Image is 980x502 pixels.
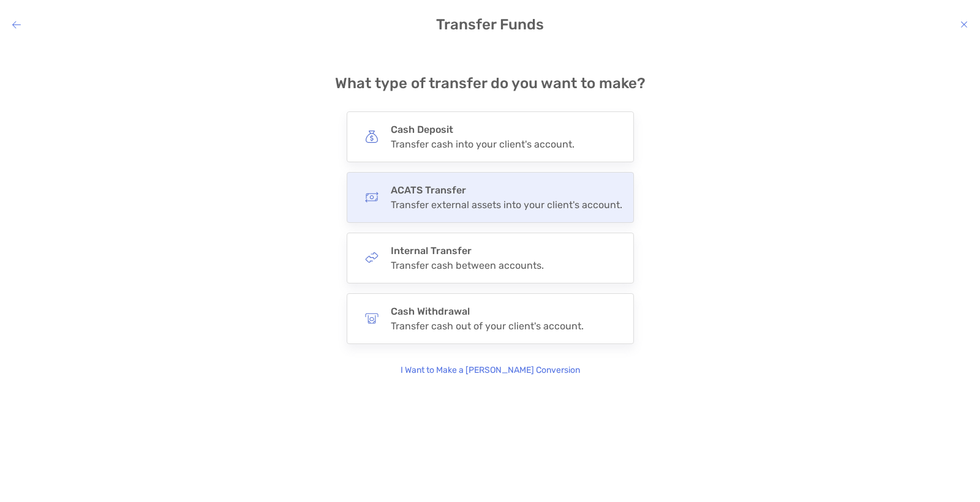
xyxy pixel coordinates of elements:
[391,124,575,135] h4: Cash Deposit
[335,75,646,92] h4: What type of transfer do you want to make?
[365,312,379,325] img: button icon
[365,251,379,264] img: button icon
[391,245,544,257] h4: Internal Transfer
[401,364,580,377] p: I Want to Make a [PERSON_NAME] Conversion
[391,199,622,211] div: Transfer external assets into your client's account.
[391,260,544,271] div: Transfer cash between accounts.
[365,190,379,204] img: button icon
[391,305,584,317] h4: Cash Withdrawal
[391,320,584,332] div: Transfer cash out of your client's account.
[391,184,622,196] h4: ACATS Transfer
[391,138,575,150] div: Transfer cash into your client's account.
[365,130,379,143] img: button icon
